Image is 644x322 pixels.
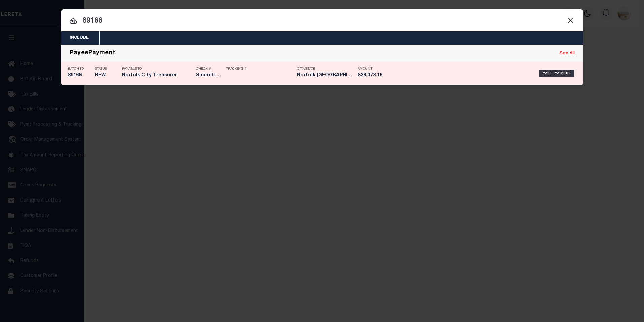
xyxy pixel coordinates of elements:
h5: Submitted to Acct 9/29/25 [196,73,223,78]
p: Check # [196,67,223,71]
h5: 89166 [68,73,92,78]
button: Close [566,16,575,24]
p: Status [95,67,119,71]
h5: RFW [95,73,119,78]
p: Batch ID [68,67,92,71]
input: Start typing... [61,15,583,27]
div: PayeePayment [70,50,115,57]
p: City/State [297,67,354,71]
p: Tracking # [226,67,294,71]
a: See All [560,51,575,56]
div: Payee Payment [539,70,574,77]
h5: Norfolk VA [297,73,354,78]
h5: Norfolk City Treasurer [122,73,193,78]
p: Amount [358,67,388,71]
p: Payable To [122,67,193,71]
h5: $38,073.16 [358,73,388,78]
button: Include [61,31,97,45]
